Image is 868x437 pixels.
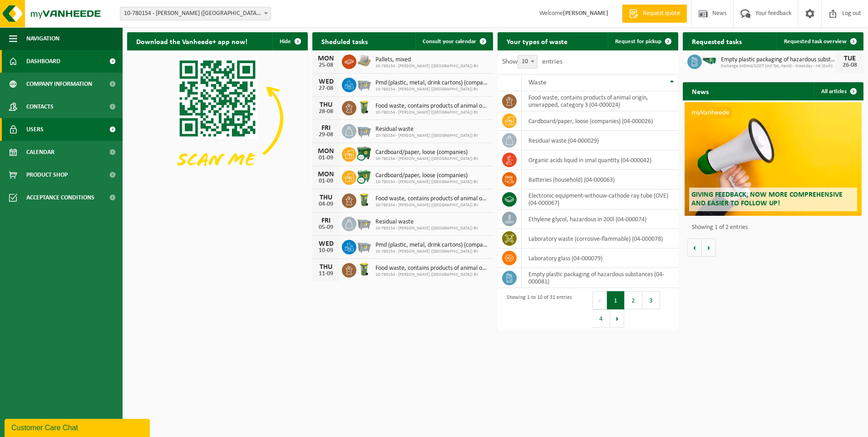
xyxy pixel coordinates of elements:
td: residual waste (04-000029) [522,131,678,150]
span: Waste [528,79,547,86]
span: 10-780154 - [PERSON_NAME] ([GEOGRAPHIC_DATA]) BV [375,179,478,185]
td: laboratory glass (04-000079) [522,248,678,268]
a: All articles [814,82,863,100]
span: 10 [518,55,538,69]
td: empty plastic packaging of hazardous substances (04-000081) [522,268,678,288]
img: WB-0770-CU [356,169,372,184]
span: Navigation [26,27,59,50]
h2: News [683,82,718,100]
button: Next [610,309,624,328]
div: 27-08 [317,85,335,92]
div: 10-09 [317,248,335,254]
img: LP-PA-00000-WDN-11 [356,53,372,69]
span: Company information [26,73,92,95]
img: WB-0140-HPE-GN-50 [356,192,372,208]
button: Vorige [687,238,702,257]
span: Pallets, mixed [375,56,478,64]
td: organic acids liquid in smal quantity (04-000042) [522,150,678,170]
td: laboratory waste (corrosive-flammable) (04-000078) [522,229,678,248]
span: Request for pickup [615,39,661,45]
span: Residual waste [375,126,478,133]
span: 10-780154 - [PERSON_NAME] ([GEOGRAPHIC_DATA]) BV [375,64,478,69]
span: Product Shop [26,164,68,186]
button: 4 [592,309,610,328]
td: cardboard/paper, loose (companies) (04-000026) [522,111,678,131]
button: Previous [592,291,607,309]
span: Requested task overview [784,39,847,45]
div: 01-09 [317,155,335,161]
img: WB-0140-HPE-GN-50 [356,262,372,277]
span: Dashboard [26,50,60,73]
span: Empty plastic packaging of hazardous substances [721,56,836,64]
span: Users [26,118,44,141]
div: THU [317,194,335,201]
span: Pmd (plastic, metal, drink cartons) (companies) [375,79,488,87]
div: Showing 1 to 10 of 31 entries [502,290,572,328]
span: 10-780154 - ROYAL SANDERS (BELGIUM) BV - IEPER [120,7,271,20]
img: WB-0140-HPE-GN-50 [356,99,372,115]
span: 10-780154 - [PERSON_NAME] ([GEOGRAPHIC_DATA]) BV [375,272,488,278]
div: FRI [317,217,335,224]
img: WB-1100-CU [356,146,372,161]
span: 10-780154 - [PERSON_NAME] ([GEOGRAPHIC_DATA]) BV [375,110,488,115]
span: Food waste, contains products of animal origin, unwrapped, category 3 [375,195,488,203]
div: WED [317,240,335,248]
span: 10-780154 - [PERSON_NAME] ([GEOGRAPHIC_DATA]) BV [375,226,478,231]
div: 28-08 [317,109,335,115]
div: 05-09 [317,224,335,231]
div: MON [317,171,335,178]
img: HK-RS-14-GN-00 [702,57,717,65]
span: Cardboard/paper, loose (companies) [375,149,478,156]
h2: Download the Vanheede+ app now! [127,32,256,50]
span: Food waste, contains products of animal origin, unwrapped, category 3 [375,103,488,110]
span: Pmd (plastic, metal, drink cartons) (companies) [375,242,488,249]
img: WB-2500-GAL-GY-01 [356,123,372,138]
img: WB-2500-GAL-GY-01 [356,238,372,254]
div: 29-08 [317,132,335,138]
div: 04-09 [317,201,335,208]
td: electronic equipment-withouw-cathode ray tube (OVE) (04-000067) [522,189,678,209]
div: WED [317,78,335,85]
button: 2 [625,291,642,309]
h2: Sheduled tasks [312,32,377,50]
p: Showing 1 of 2 entries [692,224,859,231]
span: Consult your calendar [423,39,476,45]
strong: [PERSON_NAME] [563,10,608,17]
div: TUE [841,55,859,62]
h2: Requested tasks [683,32,751,50]
span: Food waste, contains products of animal origin, unwrapped, category 3 [375,265,488,272]
span: 10-780154 - [PERSON_NAME] ([GEOGRAPHIC_DATA]) BV [375,249,488,254]
span: 10-780154 - ROYAL SANDERS (BELGIUM) BV - IEPER [120,7,271,20]
label: Show entries [502,58,562,65]
a: myVanheede Giving feedback, now more comprehensive and easier to follow up! [685,102,862,216]
button: 1 [607,291,625,309]
span: 10-780154 - [PERSON_NAME] ([GEOGRAPHIC_DATA]) BV [375,156,478,162]
span: Exchange onDmd/SCOT (incl Tpt, Hand) - Weekday - HK (Exch) [721,64,836,69]
div: 11-09 [317,271,335,277]
button: Hide [272,32,307,50]
a: Requested task overview [777,32,863,50]
div: 01-09 [317,178,335,184]
button: Volgende [702,238,716,257]
button: 3 [642,291,660,309]
div: 26-08 [841,62,859,69]
div: THU [317,263,335,271]
span: 10 [518,55,537,68]
span: Giving feedback, now more comprehensive and easier to follow up! [691,191,843,207]
div: THU [317,101,335,109]
span: 10-780154 - [PERSON_NAME] ([GEOGRAPHIC_DATA]) BV [375,133,478,139]
span: 10-780154 - [PERSON_NAME] ([GEOGRAPHIC_DATA]) BV [375,203,488,208]
h2: Your types of waste [498,32,577,50]
div: 25-08 [317,62,335,69]
span: Request quote [641,9,682,18]
div: MON [317,148,335,155]
td: ethylene glycol, hazardous in 200l (04-000074) [522,209,678,229]
div: MON [317,55,335,62]
span: myVanheede [689,107,732,119]
span: Contacts [26,95,54,118]
img: WB-2500-GAL-GY-01 [356,215,372,231]
span: Acceptance conditions [26,186,94,209]
td: batteries (household) (04-000063) [522,170,678,189]
span: Hide [280,39,291,45]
